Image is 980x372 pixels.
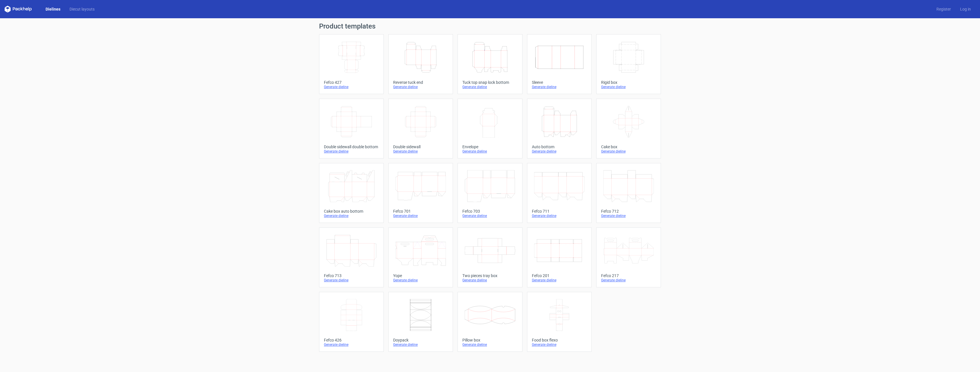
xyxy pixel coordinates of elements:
a: SleeveGenerate dieline [527,34,592,94]
h1: Product templates [319,23,661,30]
div: Generate dieline [532,278,587,282]
div: Fefco 703 [462,209,517,214]
a: YopeGenerate dieline [388,227,453,287]
div: Fefco 201 [532,273,587,278]
a: Fefco 711Generate dieline [527,163,592,223]
a: Fefco 217Generate dieline [596,227,661,287]
div: Tuck top snap lock bottom [462,80,517,85]
div: Fefco 713 [324,273,379,278]
a: Fefco 712Generate dieline [596,163,661,223]
a: Two pieces tray boxGenerate dieline [458,227,522,287]
a: Fefco 701Generate dieline [388,163,453,223]
div: Generate dieline [462,85,517,89]
a: Register [932,6,955,12]
div: Fefco 701 [393,209,448,214]
a: Diecut layouts [65,6,99,12]
div: Generate dieline [532,149,587,154]
div: Double sidewall double bottom [324,145,379,149]
div: Double sidewall [393,145,448,149]
div: Generate dieline [324,214,379,218]
a: Cake box auto bottomGenerate dieline [319,163,384,223]
div: Generate dieline [462,214,517,218]
div: Two pieces tray box [462,273,517,278]
a: Cake boxGenerate dieline [596,99,661,158]
div: Envelope [462,145,517,149]
div: Generate dieline [462,278,517,282]
div: Generate dieline [532,342,587,347]
div: Generate dieline [393,85,448,89]
div: Cake box auto bottom [324,209,379,214]
div: Generate dieline [601,149,656,154]
div: Fefco 427 [324,80,379,85]
a: Fefco 427Generate dieline [319,34,384,94]
a: Reverse tuck endGenerate dieline [388,34,453,94]
div: Fefco 217 [601,273,656,278]
div: Generate dieline [393,278,448,282]
a: Double sidewall double bottomGenerate dieline [319,99,384,158]
div: Fefco 426 [324,338,379,342]
div: Generate dieline [324,149,379,154]
a: Auto bottomGenerate dieline [527,99,592,158]
div: Generate dieline [324,342,379,347]
div: Generate dieline [601,214,656,218]
a: Food box flexoGenerate dieline [527,292,592,352]
div: Auto bottom [532,145,587,149]
div: Generate dieline [393,342,448,347]
div: Generate dieline [601,278,656,282]
div: Generate dieline [532,214,587,218]
div: Generate dieline [532,85,587,89]
a: Fefco 703Generate dieline [458,163,522,223]
div: Sleeve [532,80,587,85]
div: Doypack [393,338,448,342]
div: Rigid box [601,80,656,85]
a: Double sidewallGenerate dieline [388,99,453,158]
a: EnvelopeGenerate dieline [458,99,522,158]
a: Dielines [41,6,65,12]
div: Generate dieline [324,278,379,282]
div: Yope [393,273,448,278]
div: Fefco 712 [601,209,656,214]
a: DoypackGenerate dieline [388,292,453,352]
div: Pillow box [462,338,517,342]
a: Tuck top snap lock bottomGenerate dieline [458,34,522,94]
div: Generate dieline [393,214,448,218]
div: Generate dieline [462,149,517,154]
div: Generate dieline [601,85,656,89]
div: Fefco 711 [532,209,587,214]
a: Fefco 426Generate dieline [319,292,384,352]
div: Cake box [601,145,656,149]
a: Fefco 201Generate dieline [527,227,592,287]
div: Generate dieline [393,149,448,154]
a: Pillow boxGenerate dieline [458,292,522,352]
div: Generate dieline [324,85,379,89]
a: Rigid boxGenerate dieline [596,34,661,94]
div: Reverse tuck end [393,80,448,85]
div: Generate dieline [462,342,517,347]
a: Log in [955,6,975,12]
a: Fefco 713Generate dieline [319,227,384,287]
div: Food box flexo [532,338,587,342]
